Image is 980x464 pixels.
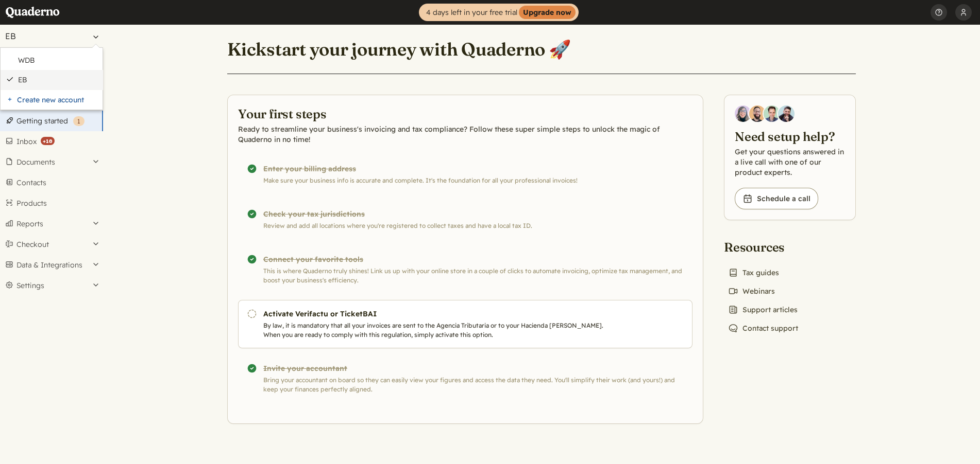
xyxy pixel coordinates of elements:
a: 4 days left in your free trialUpgrade now [419,4,579,21]
p: By law, it is mandatory that all your invoices are sent to the Agencia Tributaria or to your Haci... [263,321,615,340]
a: Schedule a call [735,188,818,209]
p: Get your questions answered in a live call with one of our product experts. [735,147,845,177]
a: Support articles [724,302,802,317]
p: Ready to streamline your business's invoicing and tax compliance? Follow these super simple steps... [238,124,692,145]
strong: +10 [41,137,55,145]
img: Javier Rubio, DevRel at Quaderno [778,105,795,122]
a: EB [18,75,97,84]
img: Ivo Oltmans, Business Developer at Quaderno [764,105,780,122]
a: Contact support [724,321,802,335]
img: Diana Carrasco, Account Executive at Quaderno [735,105,751,122]
h1: Kickstart your journey with Quaderno 🚀 [227,38,571,61]
h3: Activate Verifactu or TicketBAI [263,309,615,319]
a: Create new account [1,90,103,110]
a: Activate Verifactu or TicketBAI By law, it is mandatory that all your invoices are sent to the Ag... [238,300,692,348]
h2: Resources [724,239,802,255]
strong: Upgrade now [519,6,576,19]
a: Tax guides [724,265,783,280]
img: Jairo Fumero, Account Executive at Quaderno [749,105,766,122]
h2: Your first steps [238,105,692,122]
span: 1 [77,117,80,125]
a: Webinars [724,284,779,298]
a: WDB [18,56,97,65]
h2: Need setup help? [735,128,845,145]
